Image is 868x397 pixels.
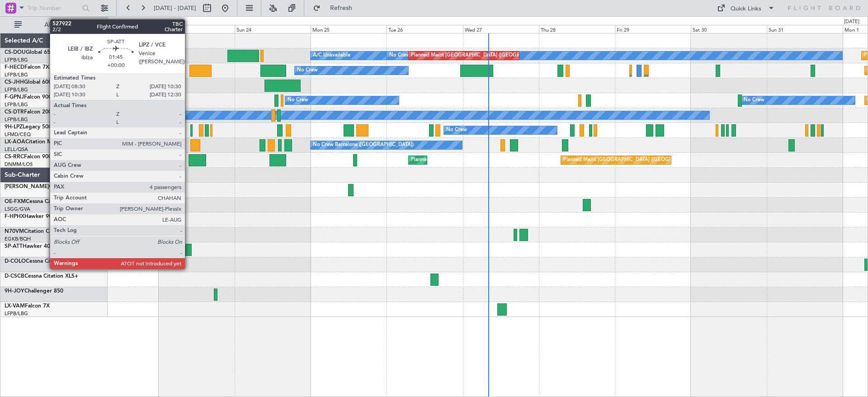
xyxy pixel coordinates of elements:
span: 9H-JOY [5,288,24,294]
span: LX-VAM [5,303,25,309]
a: OE-FXMCessna Citation Jet 2+ [5,199,83,204]
a: LFPB/LBG [5,57,28,63]
div: Fri 22 [83,25,159,33]
span: CS-RRC [5,154,24,160]
div: Sat 30 [691,25,767,33]
button: Quick Links [712,1,779,15]
a: [PERSON_NAME]Citation Latitude [5,184,92,189]
a: D-CSCBCessna Citation XLS+ [5,274,78,279]
a: LSGG/GVA [5,206,30,213]
span: D-CSCB [5,274,24,279]
span: N70VM [5,229,24,234]
span: F-GPNJ [5,95,24,100]
span: SP-ATT [5,244,23,249]
a: LFPB/LBG [5,71,28,78]
a: 9H-JOYChallenger 850 [5,288,63,294]
div: No Crew Barcelona ([GEOGRAPHIC_DATA]) [313,138,414,152]
span: [DATE] - [DATE] [154,4,196,12]
div: Quick Links [731,5,761,14]
button: Refresh [309,1,363,15]
div: Wed 27 [463,25,539,33]
a: LFPB/LBG [5,310,28,317]
div: Planned Maint [GEOGRAPHIC_DATA] ([GEOGRAPHIC_DATA]) [411,153,553,167]
span: 9H-LPZ [5,124,23,130]
span: F-HPHX [5,214,24,219]
div: No Crew [446,123,467,137]
div: Sat 23 [159,25,235,33]
div: Tue 26 [387,25,462,33]
a: DNMM/LOS [5,161,33,168]
a: LFPB/LBG [5,116,28,123]
span: CS-JHH [5,80,24,85]
div: [DATE] [844,18,859,26]
a: SP-ATTHawker 400 XP [5,244,62,249]
div: No Crew [744,94,764,107]
div: [DATE] [109,18,125,26]
div: Sun 24 [235,25,311,33]
a: EGKB/BQH [5,236,31,242]
span: D-COLO [5,259,26,264]
a: LX-VAMFalcon 7X [5,303,50,309]
span: [PERSON_NAME] [5,184,49,189]
div: Planned Maint [GEOGRAPHIC_DATA] ([GEOGRAPHIC_DATA]) [411,49,553,62]
a: F-GPNJFalcon 900EX [5,95,58,100]
div: Planned Maint [GEOGRAPHIC_DATA] ([GEOGRAPHIC_DATA]) [563,153,706,167]
div: No Crew [288,94,308,107]
a: CS-JHHGlobal 6000 [5,80,55,85]
div: A/C Unavailable [313,49,350,62]
a: D-COLOCessna Citation CJ4 [5,259,76,264]
a: LFMD/CEQ [5,131,31,138]
span: OE-FXM [5,199,26,204]
div: Mon 25 [311,25,387,33]
div: Fri 29 [615,25,691,33]
a: 9H-LPZLegacy 500 [5,124,52,130]
span: All Aircraft [24,22,95,28]
a: N70VMCitation CJ3 [5,229,55,234]
a: F-HPHXHawker 900XP [5,214,62,219]
a: LFPB/LBG [5,101,28,108]
span: CS-DOU [5,50,26,55]
div: No Crew [297,64,318,77]
a: LELL/QSA [5,146,28,153]
a: CS-DTRFalcon 2000 [5,109,55,115]
span: F-HECD [5,65,24,70]
input: Trip Number [28,1,80,15]
div: Thu 28 [539,25,615,33]
div: Sun 31 [767,25,843,33]
a: CS-DOUGlobal 6500 [5,50,57,55]
a: LFPB/LBG [5,86,28,93]
a: LX-AOACitation Mustang [5,139,69,145]
div: No Crew [389,49,410,62]
span: Refresh [322,5,360,11]
button: All Aircraft [10,18,98,32]
span: CS-DTR [5,109,24,115]
a: F-HECDFalcon 7X [5,65,49,70]
span: LX-AOA [5,139,25,145]
a: CS-RRCFalcon 900LX [5,154,58,160]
